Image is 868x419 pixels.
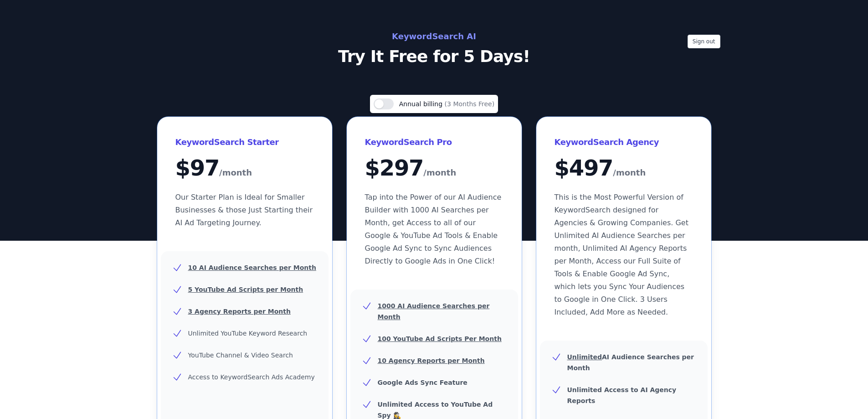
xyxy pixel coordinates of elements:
div: $ 497 [555,157,693,180]
u: 1000 AI Audience Searches per Month [378,302,490,321]
h3: KeywordSearch Pro [365,135,503,150]
u: 5 YouTube Ad Scripts per Month [188,286,303,293]
h3: KeywordSearch Starter [175,135,314,150]
span: YouTube Channel & Video Search [188,352,293,359]
span: /month [423,166,456,180]
span: This is the Most Powerful Version of KeywordSearch designed for Agencies & Growing Companies. Get... [555,193,688,316]
span: Tap into the Power of our AI Audience Builder with 1000 AI Searches per Month, get Access to all ... [365,193,502,265]
u: 10 AI Audience Searches per Month [188,264,316,271]
span: Access to KeywordSearch Ads Academy [188,373,315,381]
button: Sign out [688,35,720,48]
h3: KeywordSearch Agency [555,135,693,150]
span: Our Starter Plan is Ideal for Smaller Businesses & those Just Starting their AI Ad Targeting Jour... [175,193,313,227]
div: $ 297 [365,157,503,180]
b: AI Audience Searches per Month [567,353,694,372]
u: Unlimited [567,353,602,361]
span: /month [613,166,646,180]
b: Unlimited Access to AI Agency Reports [567,386,677,404]
div: $ 97 [175,157,314,180]
h2: KeywordSearch AI [230,29,638,44]
span: Unlimited YouTube Keyword Research [188,330,308,337]
span: /month [219,166,252,180]
p: Try It Free for 5 Days! [230,47,638,66]
u: 100 YouTube Ad Scripts Per Month [378,335,502,342]
b: Unlimited Access to YouTube Ad Spy 🕵️‍♀️ [378,401,493,419]
u: 10 Agency Reports per Month [378,357,485,364]
span: Annual billing [399,100,445,108]
span: (3 Months Free) [445,100,495,108]
b: Google Ads Sync Feature [378,379,467,386]
u: 3 Agency Reports per Month [188,308,291,315]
